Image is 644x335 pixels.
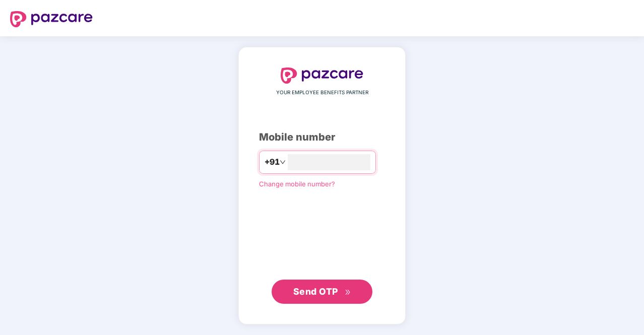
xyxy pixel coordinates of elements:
[280,159,286,165] span: down
[259,180,335,188] a: Change mobile number?
[265,156,280,168] span: +91
[259,129,385,145] div: Mobile number
[10,11,93,27] img: logo
[281,68,363,84] img: logo
[272,280,372,304] button: Send OTPdouble-right
[276,89,368,97] span: YOUR EMPLOYEE BENEFITS PARTNER
[293,286,338,297] span: Send OTP
[345,289,351,296] span: double-right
